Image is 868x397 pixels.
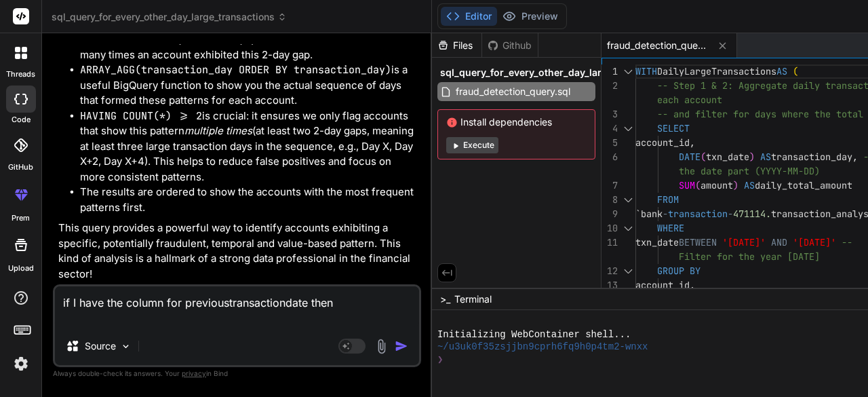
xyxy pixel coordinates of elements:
span: , [690,279,695,291]
div: Click to collapse the range. [619,221,637,235]
em: multiple times [184,124,252,137]
span: AS [744,179,755,191]
p: Always double-check its answers. Your in Bind [53,367,421,380]
span: Filter for the year [DATE] [679,250,820,263]
span: daily_total_amount [755,179,852,191]
span: Terminal [454,292,492,306]
div: 1 [601,64,618,79]
label: GitHub [8,162,33,173]
label: code [12,114,31,126]
div: 6 [601,150,618,164]
p: This query provides a powerful way to identify accounts exhibiting a specific, potentially fraudu... [58,221,418,282]
div: Click to collapse the range. [619,121,637,136]
span: txn_date [635,236,679,248]
span: the date part (YYYY-MM-DD) [679,165,820,177]
span: WITH [635,65,657,77]
span: 471114. [733,208,771,220]
span: AND [771,236,787,248]
button: Preview [497,7,564,26]
span: SELECT [657,122,690,134]
li: is a useful BigQuery function to show you the actual sequence of days that formed these patterns ... [80,62,418,109]
span: BETWEEN [679,236,717,248]
img: Pick Models [120,341,132,352]
label: threads [6,69,35,80]
img: attachment [374,339,389,354]
span: transaction_day [771,151,852,163]
div: Click to collapse the range. [619,193,637,207]
span: ( [695,179,701,191]
textarea: if I have the column for previoustransactiondate then [55,286,419,327]
span: WHERE [657,222,684,234]
span: fraud_detection_query.sql [454,83,572,100]
label: Upload [8,263,34,274]
span: account_id [635,136,690,149]
label: prem [12,212,30,224]
span: ❯ [437,354,444,366]
span: DailyLargeTransactions [657,65,776,77]
li: is crucial: it ensures we only flag accounts that show this pattern (at least two 2-day gaps, mea... [80,109,418,185]
span: `bank [635,208,663,220]
span: AS [776,65,787,77]
span: ( [793,65,798,77]
span: Initializing WebContainer shell... [437,328,631,341]
div: 5 [601,136,618,150]
div: 8 [601,193,618,207]
span: ~/u3uk0f35zsjjbn9cprh6fq9h0p4tm2-wnxx [437,341,648,354]
span: transaction [668,208,728,220]
div: 3 [601,107,618,121]
div: 13 [601,278,618,292]
span: sql_query_for_every_other_day_large_transactions [440,66,677,79]
div: Click to collapse the range. [619,64,637,79]
div: 12 [601,264,618,278]
span: GROUP [657,265,684,277]
span: each account [657,94,722,106]
span: ( [701,151,706,163]
div: 9 [601,207,618,221]
span: ) [749,151,755,163]
div: 4 [601,121,618,136]
div: 2 [601,79,618,93]
span: BY [690,265,701,277]
div: Files [432,39,481,52]
button: Editor [441,7,497,26]
div: Click to collapse the range. [619,264,637,278]
span: FROM [657,193,679,206]
span: -- [842,236,852,248]
span: >_ [440,292,450,306]
span: sql_query_for_every_other_day_large_transactions [52,10,287,24]
span: account_id [635,279,690,291]
img: icon [395,339,408,353]
code: ARRAY_AGG(transaction_day ORDER BY transaction_day) [80,63,391,77]
span: AS [760,151,771,163]
span: fraud_detection_query.sql [607,39,709,52]
span: '[DATE]' [793,236,836,248]
span: amount [701,179,733,191]
code: HAVING COUNT(*) >= 2 [80,109,202,123]
span: - [728,208,733,220]
li: The results are ordered to show the accounts with the most frequent patterns first. [80,185,418,215]
img: settings [9,352,33,375]
div: 11 [601,235,618,250]
button: Execute [446,137,498,153]
span: , [690,136,695,149]
span: - [663,208,668,220]
span: , [852,151,858,163]
div: Github [482,39,538,52]
span: txn_date [706,151,749,163]
span: Install dependencies [446,115,587,129]
div: 7 [601,178,618,193]
span: ) [733,179,738,191]
span: privacy [182,369,206,377]
span: DATE [679,151,701,163]
span: '[DATE]' [722,236,766,248]
p: Source [85,339,116,353]
span: SUM [679,179,695,191]
div: 10 [601,221,618,235]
